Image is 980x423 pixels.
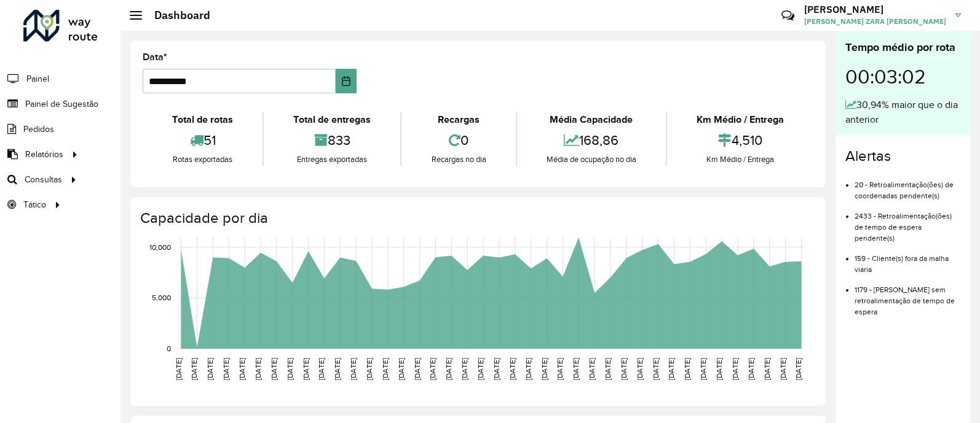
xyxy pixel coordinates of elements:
a: Contato Rápido [775,2,801,29]
button: Choose Date [336,69,357,93]
span: Tático [23,198,46,211]
div: Entregas exportadas [267,153,397,166]
span: [PERSON_NAME] ZARA [PERSON_NAME] [804,16,946,27]
li: 2433 - Retroalimentação(ões) de tempo de espera pendente(s) [855,201,961,244]
text: [DATE] [460,358,468,380]
div: 00:03:02 [845,56,961,98]
text: [DATE] [429,358,437,380]
text: [DATE] [604,358,612,380]
text: [DATE] [270,358,278,380]
label: Data [143,50,167,64]
text: 10,000 [149,243,171,251]
text: [DATE] [222,358,230,380]
div: Média de ocupação no dia [520,153,663,166]
div: Tempo médio por rota [845,39,961,56]
li: 159 - Cliente(s) fora da malha viária [855,244,961,275]
li: 20 - Retroalimentação(ões) de coordenadas pendente(s) [855,170,961,201]
text: [DATE] [365,358,373,380]
text: [DATE] [556,358,564,380]
div: 30,94% maior que o dia anterior [845,98,961,127]
text: [DATE] [667,358,675,380]
text: [DATE] [302,358,310,380]
text: [DATE] [588,358,596,380]
div: 0 [405,127,512,153]
div: 168,86 [520,127,663,153]
text: 5,000 [152,293,171,301]
div: 51 [146,127,259,153]
text: [DATE] [683,358,691,380]
text: 0 [167,344,171,352]
text: [DATE] [524,358,532,380]
li: 1179 - [PERSON_NAME] sem retroalimentação de tempo de espera [855,275,961,317]
div: 833 [267,127,397,153]
div: Recargas [405,112,512,127]
div: Km Médio / Entrega [670,112,810,127]
text: [DATE] [508,358,516,380]
h2: Dashboard [142,9,210,22]
div: Rotas exportadas [146,153,259,166]
text: [DATE] [540,358,548,380]
text: [DATE] [349,358,357,380]
text: [DATE] [238,358,246,380]
span: Pedidos [23,123,54,136]
text: [DATE] [206,358,214,380]
h3: [PERSON_NAME] [804,4,946,15]
text: [DATE] [794,358,802,380]
text: [DATE] [286,358,294,380]
text: [DATE] [572,358,580,380]
div: Média Capacidade [520,112,663,127]
span: Painel [26,72,49,85]
text: [DATE] [397,358,405,380]
div: Total de entregas [267,112,397,127]
text: [DATE] [763,358,771,380]
text: [DATE] [175,358,183,380]
span: Painel de Sugestão [25,98,98,111]
text: [DATE] [333,358,341,380]
div: Total de rotas [146,112,259,127]
text: [DATE] [254,358,262,380]
text: [DATE] [747,358,755,380]
text: [DATE] [699,358,707,380]
text: [DATE] [636,358,644,380]
div: Km Médio / Entrega [670,153,810,166]
text: [DATE] [381,358,389,380]
text: [DATE] [476,358,484,380]
text: [DATE] [652,358,660,380]
text: [DATE] [620,358,628,380]
text: [DATE] [492,358,500,380]
text: [DATE] [317,358,325,380]
text: [DATE] [715,358,723,380]
span: Relatórios [25,148,63,161]
span: Consultas [25,173,62,186]
text: [DATE] [190,358,198,380]
text: [DATE] [731,358,739,380]
h4: Alertas [845,147,961,165]
text: [DATE] [413,358,421,380]
h4: Capacidade por dia [140,209,813,227]
div: Recargas no dia [405,153,512,166]
text: [DATE] [445,358,452,380]
text: [DATE] [779,358,787,380]
div: 4,510 [670,127,810,153]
